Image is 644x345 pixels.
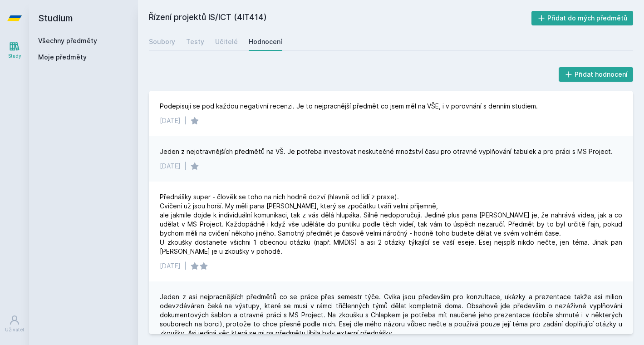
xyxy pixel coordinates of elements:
[215,37,238,46] div: Učitelé
[186,37,204,46] div: Testy
[5,326,24,333] div: Uživatel
[38,53,87,62] span: Moje předměty
[249,33,282,51] a: Hodnocení
[38,37,97,44] a: Všechny předměty
[2,310,27,338] a: Uživatel
[2,36,27,64] a: Study
[160,147,613,156] div: Jeden z nejotravnějších předmětů na VŠ. Je potřeba investovat neskutečné množství času pro otravn...
[531,11,634,25] button: Přidat do mých předmětů
[160,192,622,256] div: Přednášky super - člověk se toho na nich hodně dozví (hlavně od lidí z praxe). Cvičení už jsou ho...
[160,102,538,111] div: Podepisuji se pod každou negativní recenzi. Je to nejpracnější předmět co jsem měl na VŠE, i v po...
[559,67,634,82] button: Přidat hodnocení
[249,37,282,46] div: Hodnocení
[149,11,531,25] h2: Řízení projektů IS/ICT (4IT414)
[184,116,187,125] div: |
[8,53,21,59] div: Study
[186,33,204,51] a: Testy
[160,292,622,338] div: Jeden z asi nejpracnějších předmětů co se práce přes semestr týče. Cvika jsou především pro konzu...
[160,116,181,125] div: [DATE]
[215,33,238,51] a: Učitelé
[149,33,175,51] a: Soubory
[184,162,187,171] div: |
[149,37,175,46] div: Soubory
[160,261,181,271] div: [DATE]
[160,162,181,171] div: [DATE]
[184,261,187,271] div: |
